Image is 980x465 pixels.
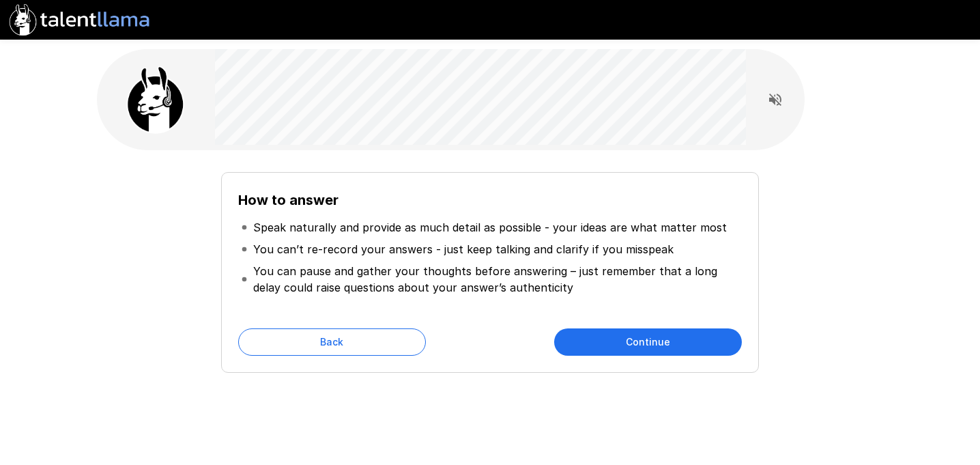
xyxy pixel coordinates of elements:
button: Continue [554,328,742,356]
p: You can pause and gather your thoughts before answering – just remember that a long delay could r... [253,263,739,296]
button: Read questions aloud [762,86,789,113]
button: Back [238,328,426,356]
img: llama_clean.png [121,66,190,134]
b: How to answer [238,192,338,208]
p: Speak naturally and provide as much detail as possible - your ideas are what matter most [253,219,727,236]
p: You can’t re-record your answers - just keep talking and clarify if you misspeak [253,241,674,257]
